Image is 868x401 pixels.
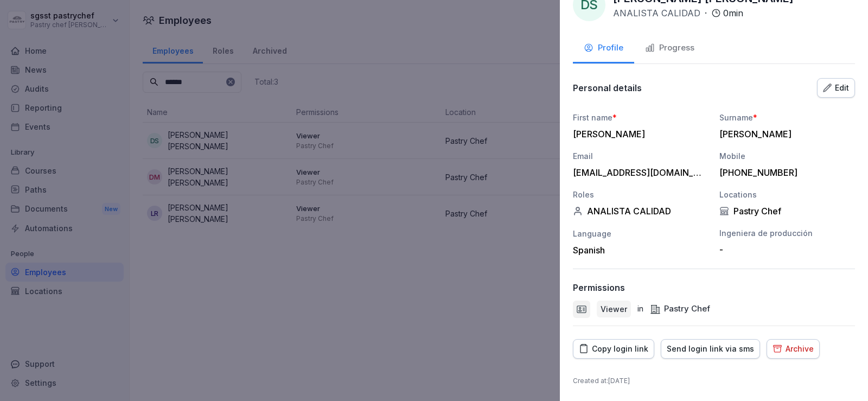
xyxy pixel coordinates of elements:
[573,82,642,93] p: Personal details
[650,303,710,315] div: Pastry Chef
[773,343,814,355] div: Archive
[719,189,855,200] div: Locations
[573,339,654,359] button: Copy login link
[573,282,625,293] p: Permissions
[573,129,703,139] div: [PERSON_NAME]
[719,167,850,178] div: [PHONE_NUMBER]
[601,303,627,315] p: Viewer
[573,376,855,386] p: Created at : [DATE]
[719,227,855,239] div: Ingeniera de producción
[817,78,855,98] button: Edit
[719,112,855,123] div: Surname
[613,7,700,20] p: ANALISTA CALIDAD
[573,245,709,256] div: Spanish
[723,7,743,20] p: 0 min
[584,42,623,54] div: Profile
[573,150,709,162] div: Email
[613,7,743,20] div: ·
[579,343,648,355] div: Copy login link
[573,112,709,123] div: First name
[573,167,703,178] div: [EMAIL_ADDRESS][DOMAIN_NAME]
[767,339,820,359] button: Archive
[719,206,855,217] div: Pastry Chef
[661,339,760,359] button: Send login link via sms
[573,34,634,63] button: Profile
[667,343,754,355] div: Send login link via sms
[634,34,705,63] button: Progress
[573,228,709,239] div: Language
[573,206,709,217] div: ANALISTA CALIDAD
[637,303,643,315] p: in
[719,244,850,255] div: -
[645,42,694,54] div: Progress
[719,150,855,162] div: Mobile
[719,129,850,139] div: [PERSON_NAME]
[573,189,709,200] div: Roles
[823,82,849,94] div: Edit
